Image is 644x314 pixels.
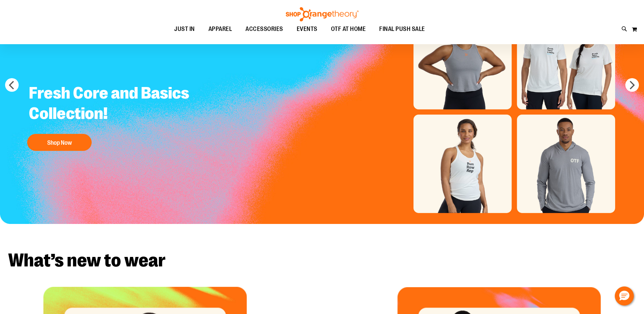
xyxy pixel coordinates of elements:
img: Shop Orangetheory [285,7,360,21]
a: ACCESSORIES [239,21,290,37]
span: EVENTS [297,21,317,37]
h2: Fresh Core and Basics Collection! [24,78,205,130]
a: Fresh Core and Basics Collection! Shop Now [24,78,205,154]
button: prev [5,78,19,92]
span: OTF AT HOME [331,21,366,37]
button: Shop Now [27,134,92,151]
a: APPAREL [202,21,239,37]
a: JUST IN [167,21,202,37]
a: FINAL PUSH SALE [372,21,432,37]
button: Hello, have a question? Let’s chat. [615,286,634,306]
span: FINAL PUSH SALE [379,21,425,37]
button: next [625,78,639,92]
span: ACCESSORIES [245,21,283,37]
a: EVENTS [290,21,324,37]
h2: What’s new to wear [8,251,636,270]
span: APPAREL [208,21,232,37]
a: OTF AT HOME [324,21,373,37]
span: JUST IN [174,21,195,37]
